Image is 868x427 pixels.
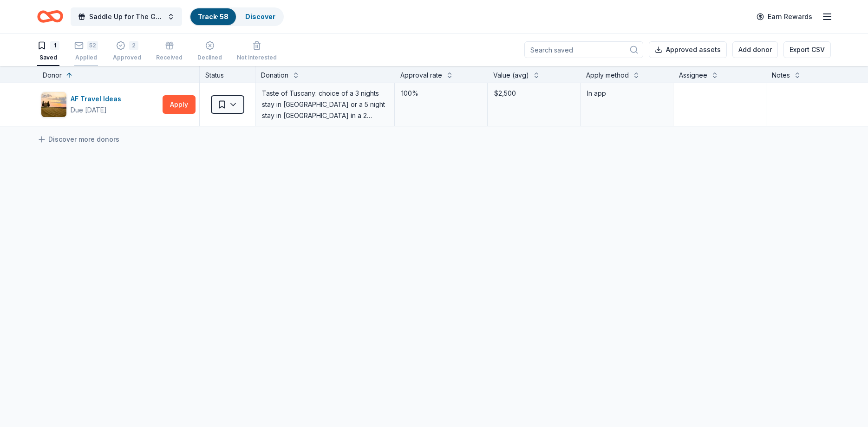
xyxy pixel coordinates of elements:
[783,41,831,58] button: Export CSV
[261,87,389,122] div: Taste of Tuscany: choice of a 3 nights stay in [GEOGRAPHIC_DATA] or a 5 night stay in [GEOGRAPHIC...
[71,7,182,26] button: Saddle Up for The Guild
[586,70,629,81] div: Apply method
[198,13,228,20] a: Track· 58
[37,54,59,61] div: Saved
[772,70,790,81] div: Notes
[129,41,138,50] div: 2
[41,92,159,118] button: Image for AF Travel IdeasAF Travel IdeasDue [DATE]
[113,54,141,61] div: Approved
[751,8,818,25] a: Earn Rewards
[50,41,59,50] div: 1
[71,93,125,105] div: AF Travel Ideas
[37,134,119,145] a: Discover more donors
[237,54,277,61] div: Not interested
[400,87,482,100] div: 100%
[200,66,255,83] div: Status
[493,70,529,81] div: Value (avg)
[156,37,183,66] button: Received
[113,37,141,66] button: 2Approved
[37,37,59,66] button: 1Saved
[37,6,63,27] a: Home
[524,41,643,58] input: Search saved
[245,13,275,20] a: Discover
[197,54,222,61] div: Declined
[74,37,98,66] button: 52Applied
[87,41,98,50] div: 52
[41,92,66,117] img: Image for AF Travel Ideas
[156,54,183,61] div: Received
[237,37,277,66] button: Not interested
[71,105,107,116] div: Due [DATE]
[587,88,666,99] div: In app
[197,37,222,66] button: Declined
[89,11,163,22] span: Saddle Up for The Guild
[261,70,288,81] div: Donation
[732,41,778,58] button: Add donor
[400,70,442,81] div: Approval rate
[43,70,62,81] div: Donor
[74,54,98,61] div: Applied
[163,95,196,114] button: Apply
[679,70,707,81] div: Assignee
[189,7,284,26] button: Track· 58Discover
[649,41,727,58] button: Approved assets
[493,87,574,100] div: $2,500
